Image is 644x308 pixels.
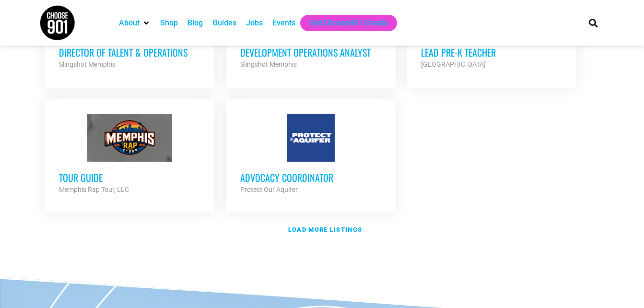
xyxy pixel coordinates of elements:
nav: Main nav [114,15,573,31]
a: Guides [212,17,236,29]
h3: Tour Guide [59,171,200,184]
a: Get Choose901 Emails [310,17,387,29]
a: Shop [160,17,178,29]
strong: Memphis Rap Tour, LLC [59,186,129,193]
strong: [GEOGRAPHIC_DATA] [421,60,486,68]
h3: Advocacy Coordinator [240,171,381,184]
a: Blog [187,17,203,29]
a: About [119,17,140,29]
a: Advocacy Coordinator Protect Our Aquifer [226,99,396,210]
a: Load more listings [39,219,605,241]
div: Search [585,15,601,31]
h3: Development Operations Analyst [240,46,381,59]
a: Tour Guide Memphis Rap Tour, LLC [45,99,214,210]
h3: Lead Pre-K Teacher [421,46,562,59]
strong: Slingshot Memphis [240,60,297,68]
a: Events [272,17,295,29]
div: About [114,15,155,31]
strong: Load more listings [288,226,362,233]
a: Jobs [246,17,263,29]
strong: Slingshot Memphis [59,60,116,68]
h3: Director of Talent & Operations [59,46,200,59]
strong: Protect Our Aquifer [240,186,298,193]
